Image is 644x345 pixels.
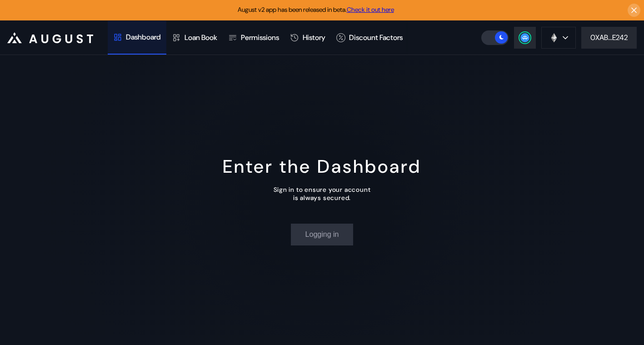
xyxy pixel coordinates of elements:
div: History [303,33,325,42]
div: Enter the Dashboard [223,155,421,178]
a: Loan Book [166,21,223,55]
div: Sign in to ensure your account is always secured. [274,185,371,202]
div: Permissions [241,33,279,42]
span: August v2 app has been released in beta. [238,5,394,14]
a: Check it out here [347,5,394,14]
img: chain logo [549,33,559,43]
a: Discount Factors [331,21,408,55]
button: 0XAB...E242 [581,27,637,49]
a: History [285,21,331,55]
button: Logging in [291,224,354,245]
a: Dashboard [108,21,166,55]
a: Permissions [223,21,285,55]
button: chain logo [541,27,576,49]
div: Discount Factors [349,33,403,42]
div: Loan Book [185,33,217,42]
div: Dashboard [126,32,161,42]
div: 0XAB...E242 [590,33,628,42]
